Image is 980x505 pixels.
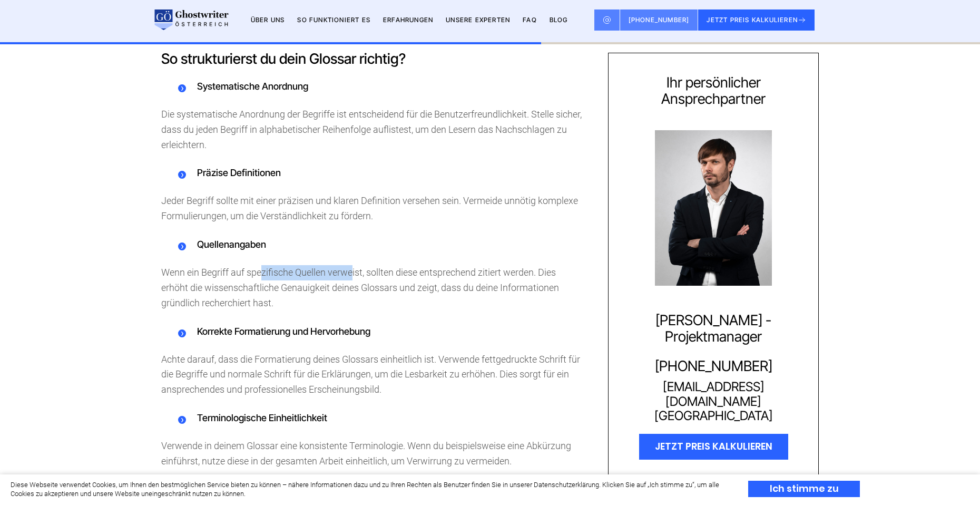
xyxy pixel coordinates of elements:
[629,16,690,24] span: [PHONE_NUMBER]
[197,240,579,249] h5: Quellenangaben
[161,52,583,66] h2: So strukturierst du dein Glossar richtig?
[655,130,772,286] img: Konstantin Steimle
[632,380,795,423] a: [EMAIL_ADDRESS][DOMAIN_NAME][GEOGRAPHIC_DATA]
[698,9,815,31] button: JETZT PREIS KALKULIEREN
[161,193,583,224] p: Jeder Begriff sollte mit einer präzisen und klaren Definition versehen sein. Vermeide unnötig kom...
[632,358,795,374] a: [PHONE_NUMBER]
[550,16,568,24] a: BLOG
[383,16,433,24] a: Erfahrungen
[620,9,699,31] a: [PHONE_NUMBER]
[197,413,579,423] h5: Terminologische Einheitlichkeit
[161,265,583,310] p: Wenn ein Begriff auf spezifische Quellen verweist, sollten diese entsprechend zitiert werden. Die...
[197,327,579,336] h5: Korrekte Formatierung und Hervorhebung
[251,16,285,24] a: Über uns
[197,82,579,91] h5: Systematische Anordnung
[632,312,795,345] div: [PERSON_NAME] - Projektmanager
[748,481,860,497] div: Ich stimme zu
[523,16,537,24] a: FAQ
[603,16,611,24] img: Email
[446,16,510,24] a: Unsere Experten
[197,168,579,178] h5: Präzise Definitionen
[632,74,795,107] div: Ihr persönlicher Ansprechpartner
[161,107,583,152] p: Die systematische Anordnung der Begriffe ist entscheidend für die Benutzerfreundlichkeit. Stelle ...
[153,9,229,31] img: logo wirschreiben
[161,439,583,469] p: Verwende in deinem Glossar eine konsistente Terminologie. Wenn du beispielsweise eine Abkürzung e...
[161,352,583,397] p: Achte darauf, dass die Formatierung deines Glossars einheitlich ist. Verwende fettgedruckte Schri...
[297,16,370,24] a: So funktioniert es
[11,481,730,499] div: Diese Webseite verwendet Cookies, um Ihnen den bestmöglichen Service bieten zu können – nähere In...
[639,434,788,460] div: JETZT PREIS KALKULIEREN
